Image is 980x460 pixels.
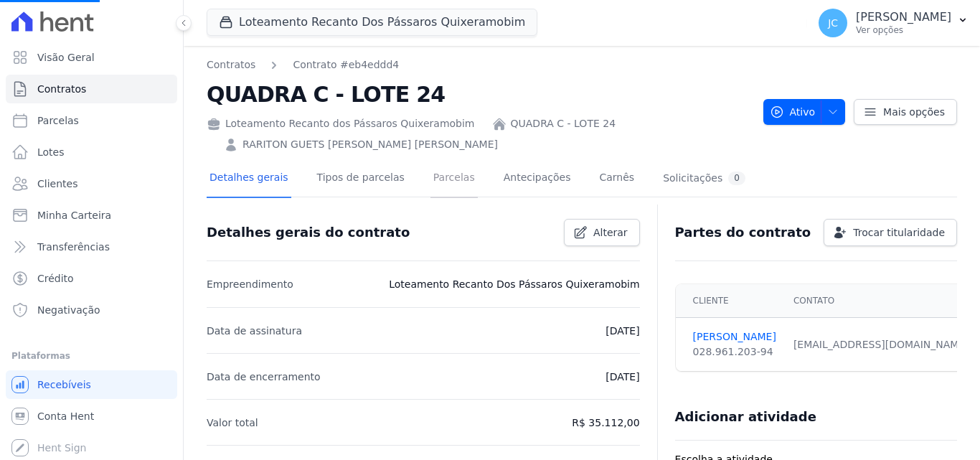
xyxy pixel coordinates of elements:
[207,57,399,72] nav: Breadcrumb
[37,82,86,96] span: Contratos
[606,368,639,385] p: [DATE]
[6,43,177,72] a: Visão Geral
[11,347,171,365] div: Plataformas
[564,219,640,246] a: Alterar
[807,3,980,43] button: JC [PERSON_NAME] Ver opções
[6,106,177,135] a: Parcelas
[37,240,110,254] span: Transferências
[242,137,498,152] a: RARITON GUETS [PERSON_NAME] [PERSON_NAME]
[6,264,177,293] a: Crédito
[675,224,811,241] h3: Partes do contrato
[207,414,258,431] p: Valor total
[770,99,816,125] span: Ativo
[37,377,91,392] span: Recebíveis
[207,57,255,72] a: Contratos
[606,322,639,339] p: [DATE]
[293,57,399,72] a: Contrato #eb4eddd4
[675,408,816,426] h3: Adicionar atividade
[37,271,74,286] span: Crédito
[6,402,177,431] a: Conta Hent
[693,344,776,360] div: 028.961.203-94
[37,113,79,128] span: Parcelas
[854,99,957,125] a: Mais opções
[853,225,945,240] span: Trocar titularidade
[207,322,302,339] p: Data de assinatura
[824,219,957,246] a: Trocar titularidade
[207,224,410,241] h3: Detalhes gerais do contrato
[6,201,177,230] a: Minha Carteira
[207,9,537,36] button: Loteamento Recanto Dos Pássaros Quixeramobim
[207,160,291,198] a: Detalhes gerais
[6,75,177,103] a: Contratos
[207,368,321,385] p: Data de encerramento
[6,296,177,324] a: Negativação
[430,160,478,198] a: Parcelas
[207,276,293,293] p: Empreendimento
[6,169,177,198] a: Clientes
[663,172,745,185] div: Solicitações
[763,99,846,125] button: Ativo
[207,57,752,72] nav: Breadcrumb
[596,160,637,198] a: Carnês
[593,225,628,240] span: Alterar
[6,370,177,399] a: Recebíveis
[856,24,951,36] p: Ver opções
[728,172,745,185] div: 0
[389,276,639,293] p: Loteamento Recanto Dos Pássaros Quixeramobim
[572,414,639,431] p: R$ 35.112,00
[828,18,838,28] span: JC
[676,284,785,318] th: Cliente
[37,50,95,65] span: Visão Geral
[207,78,752,111] h2: QUADRA C - LOTE 24
[37,208,111,222] span: Minha Carteira
[37,177,77,191] span: Clientes
[37,303,100,317] span: Negativação
[314,160,407,198] a: Tipos de parcelas
[660,160,748,198] a: Solicitações0
[37,145,65,159] span: Lotes
[883,105,945,119] span: Mais opções
[37,409,94,423] span: Conta Hent
[511,116,616,131] a: QUADRA C - LOTE 24
[856,10,951,24] p: [PERSON_NAME]
[6,233,177,261] a: Transferências
[693,329,776,344] a: [PERSON_NAME]
[6,138,177,166] a: Lotes
[501,160,574,198] a: Antecipações
[207,116,475,131] div: Loteamento Recanto dos Pássaros Quixeramobim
